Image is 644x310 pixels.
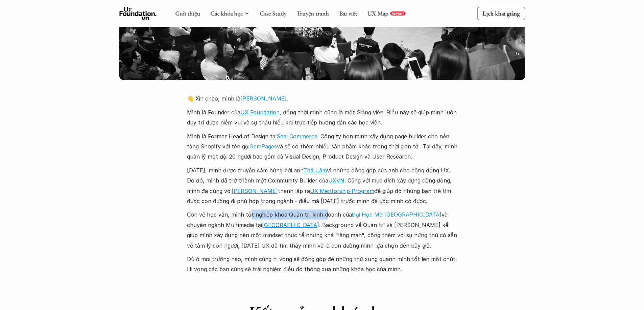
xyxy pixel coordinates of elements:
[296,9,329,17] a: Truyện tranh
[390,11,405,16] a: REPORT
[262,222,319,228] a: [GEOGRAPHIC_DATA]
[175,9,200,17] a: Giới thiệu
[477,7,525,20] a: Lịch khai giảng
[482,9,520,17] p: Lịch khai giảng
[391,11,404,16] p: REPORT
[310,188,374,194] a: UX Mentorship Program
[187,131,457,162] p: Mình là Former Head of Design tại . Công ty bọn mình xây dựng page builder cho nền tảng Shopify v...
[210,9,243,17] a: Các khóa học
[277,133,317,140] a: Seal Commerce
[328,177,344,184] a: UXVN
[352,211,442,218] a: Đại Học Mở [GEOGRAPHIC_DATA]
[187,165,457,206] p: [DATE], mình được truyền cảm hứng bởi anh vì những đóng góp của anh cho cộng đồng UX. Do đó, mình...
[240,95,287,102] a: [PERSON_NAME]
[187,254,457,275] p: Dù ở môi trường nào, mình cũng hi vọng sẽ đóng góp để những thứ xung quanh mình tốt lên một chút....
[232,188,278,194] a: [PERSON_NAME]
[187,209,457,251] p: Còn về học vấn, mình tốt nghiệp khoa Quản trị kinh doanh của và chuyên ngành Multimedia tại . Bac...
[303,167,327,174] a: Thái Lâm
[339,9,357,17] a: Bài viết
[240,109,280,116] a: UX Foundation
[260,9,286,17] a: Case Study
[187,107,457,128] p: Mình là Founder của , đồng thời mình cũng là một Giảng viên. Điều này sẽ giúp mình luôn duy trì đ...
[187,93,457,104] p: 👋 Xin chào, mình là .
[249,143,277,150] a: GemPages
[367,9,388,17] a: UX Map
